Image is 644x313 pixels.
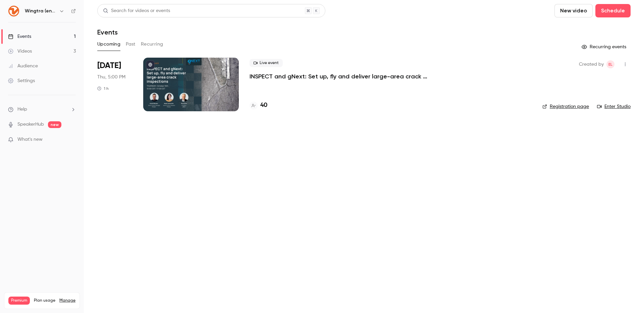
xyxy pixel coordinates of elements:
[260,101,267,110] h4: 40
[25,8,56,14] h6: Wingtra (english)
[8,6,19,16] img: Wingtra (english)
[141,39,163,50] button: Recurring
[17,106,27,113] span: Help
[608,60,612,68] span: EL
[542,103,589,110] a: Registration page
[8,33,31,40] div: Events
[8,48,32,55] div: Videos
[97,58,132,111] div: Oct 16 Thu, 5:00 PM (Europe/Zurich)
[554,4,593,17] button: New video
[97,28,118,36] h1: Events
[8,297,30,305] span: Premium
[97,74,125,80] span: Thu, 5:00 PM
[103,7,170,14] div: Search for videos or events
[126,39,136,50] button: Past
[97,39,120,50] button: Upcoming
[34,298,55,303] span: Plan usage
[579,42,631,52] button: Recurring events
[595,4,631,17] button: Schedule
[17,136,43,143] span: What's new
[250,59,283,67] span: Live event
[250,72,451,80] a: INSPECT and gNext: Set up, fly and deliver large-area crack inspections in a few clicks
[97,60,121,71] span: [DATE]
[597,103,631,110] a: Enter Studio
[48,121,61,128] span: new
[250,101,267,110] a: 40
[8,77,35,84] div: Settings
[59,298,75,303] a: Manage
[579,60,604,68] span: Created by
[606,60,614,68] span: Emily Loosli
[17,121,44,128] a: SpeakerHub
[8,63,38,69] div: Audience
[97,86,109,91] div: 1 h
[8,106,76,113] li: help-dropdown-opener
